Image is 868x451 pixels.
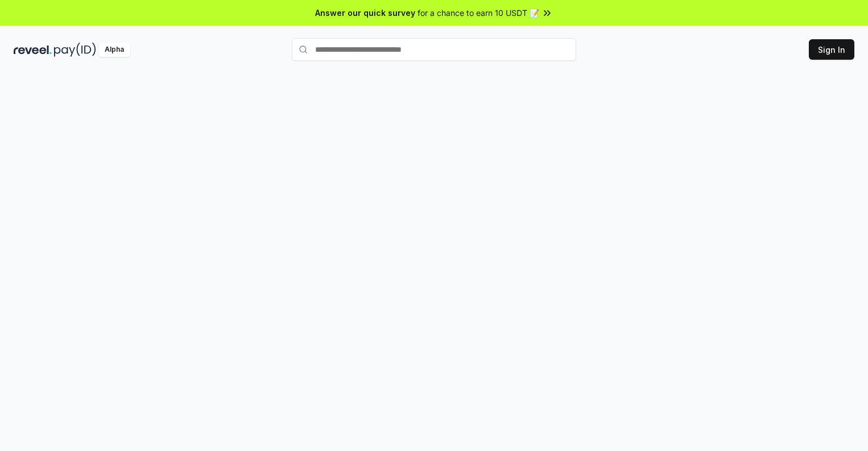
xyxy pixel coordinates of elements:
[418,7,539,19] span: for a chance to earn 10 USDT 📝
[98,43,130,57] div: Alpha
[809,39,854,60] button: Sign In
[14,43,52,57] img: reveel_dark
[54,43,96,57] img: pay_id
[315,7,415,19] span: Answer our quick survey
